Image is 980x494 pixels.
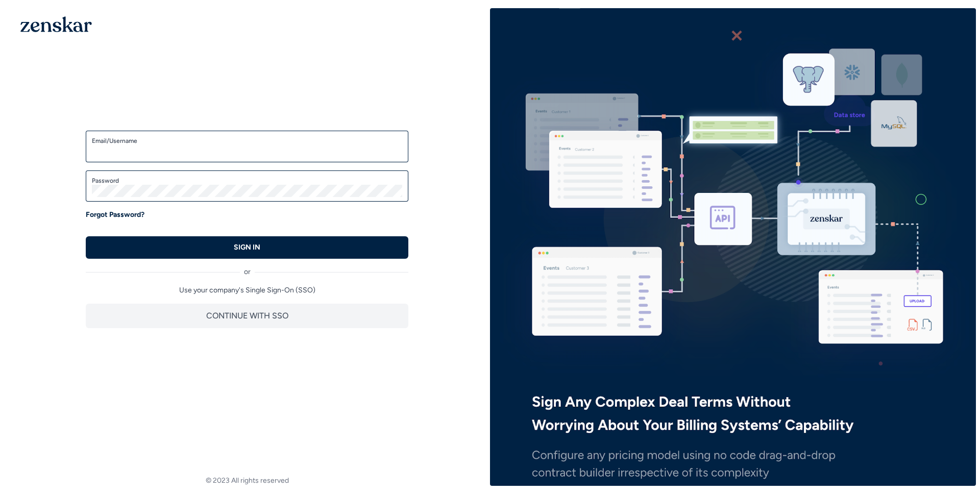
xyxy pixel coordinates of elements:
[86,210,144,220] a: Forgot Password?
[20,16,92,32] img: 1OGAJ2xQqyY4LXKgY66KYq0eOWRCkrZdAb3gUhuVAqdWPZE9SRJmCz+oDMSn4zDLXe31Ii730ItAGKgCKgCCgCikA4Av8PJUP...
[92,137,402,145] label: Email/Username
[86,236,408,259] button: SIGN IN
[92,177,402,185] label: Password
[4,476,490,486] footer: © 2023 All rights reserved
[86,304,408,328] button: CONTINUE WITH SSO
[234,242,260,253] p: SIGN IN
[86,259,408,277] div: or
[86,285,408,295] p: Use your company's Single Sign-On (SSO)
